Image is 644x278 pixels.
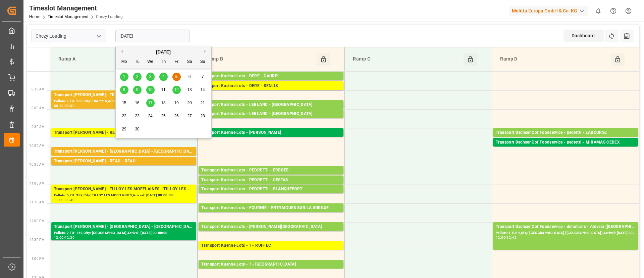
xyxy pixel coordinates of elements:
div: Choose Monday, September 29th, 2025 [120,125,128,133]
div: Pallets: 5,TU: 14,City: LABOURSE,Arrival: [DATE] 00:00:00 [496,136,635,142]
div: Pallets: 5,TU: ,City: [GEOGRAPHIC_DATA],Arrival: [DATE] 00:00:00 [201,193,341,198]
div: Transport [PERSON_NAME] - REAU - REAU [54,129,194,136]
div: Pallets: ,TU: 18,City: [GEOGRAPHIC_DATA],Arrival: [DATE] 00:00:00 [54,136,194,142]
div: Pallets: ,TU: 57,City: CESTAS,Arrival: [DATE] 00:00:00 [201,184,341,189]
div: Pallets: 5,TU: 389,City: TILLOY LES MOFFLAINES,Arrival: [DATE] 00:00:00 [54,193,194,198]
span: 23 [135,114,139,118]
div: Transport Dachser Cof Foodservice - pedretti - LABOURSE [496,129,635,136]
span: 1:00 PM [32,257,45,261]
div: Choose Friday, September 5th, 2025 [172,73,181,81]
div: Choose Monday, September 8th, 2025 [120,86,128,94]
span: 10:00 AM [29,144,45,148]
div: Choose Saturday, September 6th, 2025 [185,73,194,81]
span: 8:30 AM [32,87,45,91]
span: 6 [189,74,191,79]
div: 12:00 [496,236,505,239]
div: Choose Saturday, September 13th, 2025 [185,86,194,94]
div: Choose Monday, September 1st, 2025 [120,73,128,81]
button: Help Center [606,3,621,18]
div: 11:30 [65,198,74,201]
span: 13 [187,87,192,92]
span: 26 [174,114,178,118]
span: 17 [148,101,152,105]
span: 10 [148,87,152,92]
div: Choose Sunday, September 28th, 2025 [199,112,207,120]
div: Choose Tuesday, September 9th, 2025 [133,86,142,94]
div: Transport Kuehne Lots - LEBLANC - [GEOGRAPHIC_DATA] [201,102,341,108]
span: 9:00 AM [32,106,45,110]
span: 15 [122,101,126,105]
button: Next Month [204,49,208,53]
div: month 2025-09 [118,70,209,136]
div: Pallets: 1,TU: ,City: [GEOGRAPHIC_DATA],Arrival: [DATE] 00:00:00 [201,108,341,114]
span: 28 [200,114,205,118]
span: 11:00 AM [29,182,45,185]
div: Choose Wednesday, September 10th, 2025 [146,86,155,94]
div: [DATE] [116,49,211,55]
div: Pallets: 3,TU: ,City: [GEOGRAPHIC_DATA],Arrival: [DATE] 00:00:00 [201,230,341,236]
div: Ramp A [56,53,169,66]
div: Transport Kuehne Lots - ? - [GEOGRAPHIC_DATA] [201,261,341,268]
span: 29 [122,127,126,131]
div: Transport Kuehne Lots - FOURNIE - ENTRAIGUES SUR LA SORGUE [201,205,341,211]
div: Pallets: 2,TU: 169,City: [GEOGRAPHIC_DATA],Arrival: [DATE] 00:00:00 [54,230,194,236]
div: Transport Kuehne Lots - PEDRETTI - CESTAS [201,177,341,184]
span: 11 [161,87,165,92]
span: 9:30 AM [32,125,45,129]
div: Transport Kuehne Lots - PEDRETTI - BLANQUEFORT [201,186,341,193]
div: We [146,58,155,66]
div: - [64,236,65,239]
div: - [64,104,65,107]
div: Su [199,58,207,66]
div: Choose Saturday, September 20th, 2025 [185,99,194,107]
div: Transport Dachser Cof Foodservice - dimotrans - Alovera ([GEOGRAPHIC_DATA]) [496,224,635,230]
div: 11:00 [54,198,64,201]
div: Transport Kuehne Lots - ? - RUFFEC [201,242,341,249]
div: Sa [185,58,194,66]
div: Choose Tuesday, September 16th, 2025 [133,99,142,107]
span: 30 [135,127,139,131]
span: 19 [174,101,178,105]
div: Transport [PERSON_NAME] - REAU - REAU [54,158,194,165]
div: Pallets: 3,TU: ,City: ERBREE,Arrival: [DATE] 00:00:00 [201,174,341,180]
div: Transport [PERSON_NAME] - TRAPPES - TRAPPES [54,92,194,98]
span: 3 [149,74,152,79]
div: Transport Kuehne Lots - DERE - CAUREL [201,73,341,80]
div: Pallets: 3,TU: 983,City: RUFFEC,Arrival: [DATE] 00:00:00 [201,249,341,255]
span: 24 [148,114,152,118]
a: Home [29,14,40,19]
span: 14 [200,87,205,92]
div: Choose Thursday, September 11th, 2025 [159,86,168,94]
div: Transport Kuehne Lots - [PERSON_NAME] [201,129,341,136]
div: Pallets: 7,TU: 128,City: CARQUEFOU,Arrival: [DATE] 00:00:00 [201,136,341,142]
span: 12:00 PM [29,219,45,223]
div: Melitta Europa GmbH & Co. KG [509,6,588,16]
div: Pallets: 1,TU: 74,City: [GEOGRAPHIC_DATA],Arrival: [DATE] 00:00:00 [54,155,194,161]
div: Choose Sunday, September 14th, 2025 [199,86,207,94]
div: Ramp C [350,53,464,66]
div: Transport [PERSON_NAME] - [GEOGRAPHIC_DATA] - [GEOGRAPHIC_DATA] [54,224,194,230]
input: Type to search/select [32,30,106,42]
div: Choose Wednesday, September 17th, 2025 [146,99,155,107]
button: Previous Month [119,49,123,53]
div: Pallets: 1,TU: 380,City: [GEOGRAPHIC_DATA],Arrival: [DATE] 00:00:00 [54,165,194,170]
button: show 0 new notifications [591,3,606,18]
div: Pallets: 2,TU: 441,City: ENTRAIGUES SUR LA SORGUE,Arrival: [DATE] 00:00:00 [201,211,341,217]
div: 12:30 [65,236,74,239]
div: Choose Wednesday, September 24th, 2025 [146,112,155,120]
div: 08:30 [54,104,64,107]
span: 20 [187,101,192,105]
div: Pallets: 11,TU: 261,City: [GEOGRAPHIC_DATA],Arrival: [DATE] 00:00:00 [201,268,341,274]
div: Choose Friday, September 26th, 2025 [172,112,181,120]
div: 12:00 [54,236,64,239]
span: 22 [122,114,126,118]
span: 2 [136,74,139,79]
div: Pallets: 3,TU: 6,City: MIRAMAS CEDEX,Arrival: [DATE] 00:00:00 [496,146,635,152]
div: - [505,236,506,239]
div: Choose Monday, September 15th, 2025 [120,99,128,107]
button: open menu [94,31,104,41]
div: Choose Thursday, September 4th, 2025 [159,73,168,81]
span: 12:30 PM [29,238,45,242]
div: Transport Kuehne Lots - DERE - SENLIS [201,83,341,89]
div: Transport Dachser Cof Foodservice - pedretti - MIRAMAS CEDEX [496,139,635,146]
